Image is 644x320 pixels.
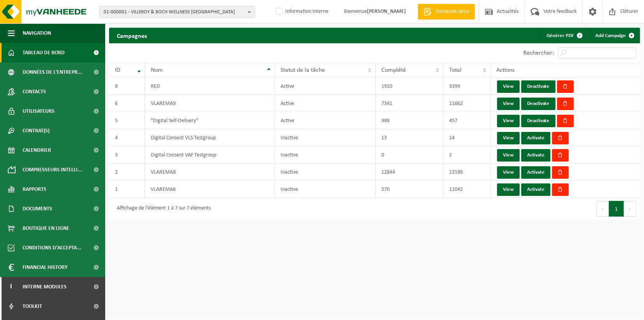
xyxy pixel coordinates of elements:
[496,67,515,73] span: Actions
[145,95,275,112] td: VLAREMA9
[521,132,550,144] a: Activate
[23,82,46,101] span: Contacts
[521,166,550,179] a: Activate
[23,23,51,43] span: Navigation
[521,149,550,162] a: Activate
[367,9,406,14] strong: [PERSON_NAME]
[376,146,443,164] td: 0
[275,95,376,112] td: Active
[497,98,520,110] a: View
[23,238,81,258] span: Conditions d'accepta...
[23,43,65,62] span: Tableau de bord
[104,6,245,18] span: 01-000001 - VILLEROY & BOCH WELLNESS [GEOGRAPHIC_DATA]
[376,78,443,95] td: 1920
[23,121,49,140] span: Contrat(s)
[145,129,275,146] td: Digital Consent VLS Testgroup
[497,132,520,144] a: View
[418,4,475,20] a: Demande devis
[23,297,42,316] span: Toolkit
[23,258,67,277] span: Financial History
[497,115,520,127] a: View
[23,199,52,219] span: Documents
[23,140,51,160] span: Calendrier
[23,101,55,121] span: Utilisateurs
[443,181,490,198] td: 11042
[109,95,145,112] td: 6
[145,164,275,181] td: VLAREMA8
[109,146,145,164] td: 3
[521,80,556,93] a: Deactivate
[275,78,376,95] td: Active
[145,181,275,198] td: VLAREMA6
[8,277,15,297] span: I
[113,202,211,216] div: Affichage de l'élément 1 à 7 sur 7 éléments
[434,8,471,16] span: Demande devis
[109,112,145,129] td: 5
[497,80,520,93] a: View
[23,277,67,297] span: Interne modules
[497,149,520,162] a: View
[109,181,145,198] td: 1
[275,164,376,181] td: Inactive
[275,146,376,164] td: Inactive
[151,67,163,73] span: Nom
[596,201,609,217] button: Previous
[589,28,639,43] a: Add Campaign
[23,62,82,82] span: Données de l'entrepr...
[376,112,443,129] td: 388
[109,164,145,181] td: 2
[443,164,490,181] td: 13186
[376,164,443,181] td: 12844
[109,129,145,146] td: 4
[497,183,520,196] a: View
[449,67,462,73] span: Total
[521,115,556,127] a: Deactivate
[99,6,255,18] button: 01-000001 - VILLEROY & BOCH WELLNESS [GEOGRAPHIC_DATA]
[443,146,490,164] td: 2
[274,6,328,18] label: Information interne
[376,129,443,146] td: 13
[443,112,490,129] td: 457
[521,183,550,196] a: Activate
[443,78,490,95] td: 3399
[275,112,376,129] td: Active
[23,180,46,199] span: Rapports
[376,181,443,198] td: 570
[376,95,443,112] td: 7341
[497,166,520,179] a: View
[23,160,82,180] span: Compresseurs intelli...
[109,28,155,43] h2: Campagnes
[609,201,624,217] button: 1
[381,67,406,73] span: Complété
[275,129,376,146] td: Inactive
[443,95,490,112] td: 11662
[523,50,554,57] label: Rechercher:
[443,129,490,146] td: 14
[115,67,120,73] span: ID
[275,181,376,198] td: Inactive
[109,78,145,95] td: 8
[624,201,636,217] button: Next
[145,112,275,129] td: “Digital Self-Delivery”
[145,146,275,164] td: Digital Consent VAF Testgroup
[281,67,325,73] span: Statut de la tâche
[23,219,69,238] span: Boutique en ligne
[145,78,275,95] td: RED
[521,98,556,110] a: Deactivate
[540,28,588,43] a: Générer PDF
